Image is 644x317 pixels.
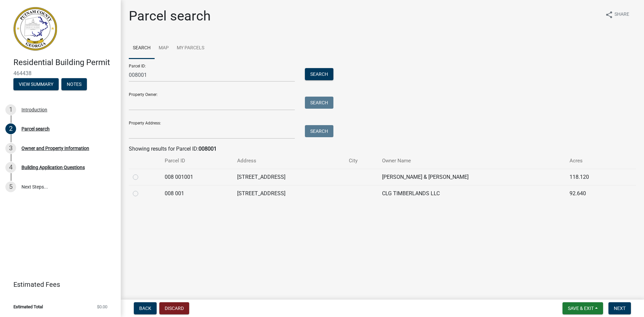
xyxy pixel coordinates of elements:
td: 92.640 [566,185,620,202]
a: Estimated Fees [5,278,110,291]
strong: 008001 [199,146,217,152]
span: Share [614,11,629,19]
h1: Parcel search [129,8,211,24]
button: Search [305,68,333,80]
div: Parcel search [21,126,50,131]
button: Notes [61,78,87,90]
a: My Parcels [173,38,208,59]
button: Search [305,97,333,109]
th: Owner Name [378,153,566,169]
th: Acres [566,153,620,169]
td: [STREET_ADDRESS] [233,169,345,185]
button: Back [134,302,157,314]
div: Showing results for Parcel ID: [129,145,636,153]
button: Search [305,125,333,137]
span: Next [614,306,626,311]
a: Map [155,38,173,59]
button: View Summary [13,78,59,90]
td: CLG TIMBERLANDS LLC [378,185,566,202]
th: Parcel ID [161,153,233,169]
td: 118.120 [566,169,620,185]
h4: Residential Building Permit [13,58,115,67]
td: [STREET_ADDRESS] [233,185,345,202]
i: share [605,11,613,19]
th: Address [233,153,345,169]
div: 5 [5,181,16,192]
img: Putnam County, Georgia [13,7,57,51]
td: 008 001 [161,185,233,202]
div: Introduction [21,107,47,112]
div: 1 [5,104,16,115]
wm-modal-confirm: Notes [61,82,87,87]
span: 464438 [13,70,107,76]
span: Save & Exit [568,306,594,311]
span: $0.00 [97,305,107,309]
wm-modal-confirm: Summary [13,82,59,87]
div: 3 [5,143,16,154]
button: Save & Exit [562,302,603,314]
td: [PERSON_NAME] & [PERSON_NAME] [378,169,566,185]
button: Discard [159,302,189,314]
button: Next [608,302,631,314]
div: 2 [5,123,16,134]
td: 008 001001 [161,169,233,185]
div: Building Application Questions [21,165,85,170]
button: shareShare [600,8,635,21]
span: Back [139,306,151,311]
div: 4 [5,162,16,173]
span: Estimated Total [13,305,43,309]
th: City [345,153,378,169]
div: Owner and Property Information [21,146,89,151]
a: Search [129,38,155,59]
